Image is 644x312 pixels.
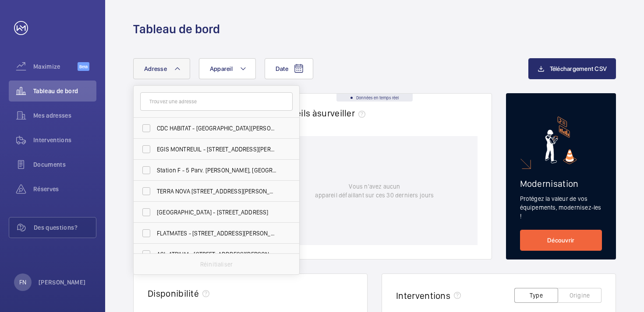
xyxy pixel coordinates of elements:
div: Données en temps réel [336,94,413,102]
h2: Disponibilité [148,288,199,299]
h2: Modernisation [520,178,602,189]
span: Mes adresses [33,111,96,120]
span: EGIS MONTREUIL - [STREET_ADDRESS][PERSON_NAME] [157,145,277,154]
span: Beta [78,62,89,71]
span: Interventions [33,136,96,144]
span: Adresse [144,65,167,72]
p: Réinitialiser [200,260,233,269]
span: CDC HABITAT - [GEOGRAPHIC_DATA][PERSON_NAME] - 33 Av. [PERSON_NAME][GEOGRAPHIC_DATA], [GEOGRAPHIC... [157,124,277,133]
h1: Tableau de bord [133,21,220,37]
a: Découvrir [520,230,602,251]
p: [PERSON_NAME] [39,278,86,287]
p: Protégez la valeur de vos équipements, modernisez-les ! [520,194,602,221]
span: Réserves [33,185,96,193]
span: Tableau de bord [33,87,96,95]
span: Documents [33,160,96,169]
span: TERRA NOVA [STREET_ADDRESS][PERSON_NAME] [157,187,277,196]
p: FN [19,278,26,287]
h2: Appareils à [272,108,369,119]
span: [GEOGRAPHIC_DATA] - [STREET_ADDRESS] [157,208,277,217]
h2: Interventions [396,290,450,301]
img: marketing-card.svg [545,116,577,164]
span: Appareil [210,65,233,72]
span: Station F - 5 Parv. [PERSON_NAME], [GEOGRAPHIC_DATA] 75013 [157,166,277,175]
button: Date [265,58,313,79]
span: ASL ATRIUM - [STREET_ADDRESS][PERSON_NAME] [157,250,277,259]
span: Des questions? [34,223,96,232]
button: Appareil [199,58,256,79]
button: Origine [558,288,602,303]
button: Téléchargement CSV [528,58,616,79]
button: Adresse [133,58,190,79]
span: surveiller [317,108,369,119]
span: Maximize [33,62,78,71]
span: Téléchargement CSV [550,65,607,72]
span: FLATMATES - [STREET_ADDRESS][PERSON_NAME] [157,229,277,238]
input: Trouvez une adresse [140,92,293,111]
p: Vous n'avez aucun appareil défaillant sur ces 30 derniers jours [315,182,434,200]
button: Type [514,288,558,303]
span: Date [276,65,288,72]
